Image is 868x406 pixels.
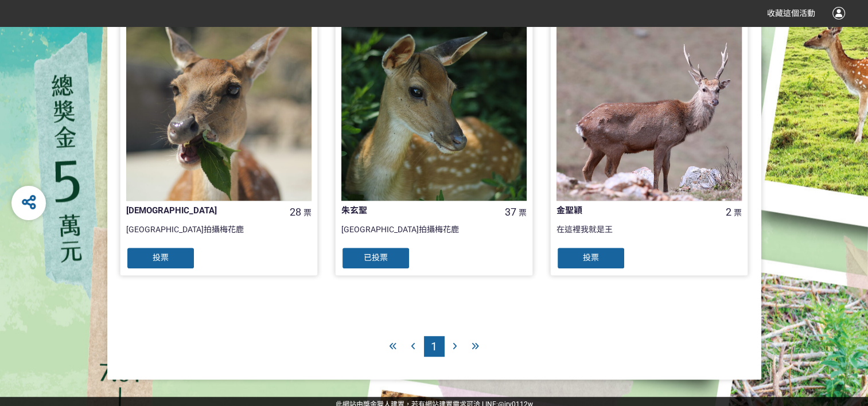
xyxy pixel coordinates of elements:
span: 票 [734,208,742,217]
a: 朱玄聖37票[GEOGRAPHIC_DATA]拍攝梅花鹿已投票 [335,9,533,276]
a: [DEMOGRAPHIC_DATA]28票[GEOGRAPHIC_DATA]拍攝梅花鹿投票 [120,9,318,276]
a: 金聖穎2票在這裡我就是王投票 [550,9,748,276]
div: 金聖穎 [556,204,704,217]
span: 已投票 [364,253,388,262]
div: 在這裡我就是王 [556,224,742,247]
div: [GEOGRAPHIC_DATA]拍攝梅花鹿 [126,224,312,247]
span: 票 [303,208,312,217]
div: [DEMOGRAPHIC_DATA] [126,204,274,217]
div: 朱玄聖 [341,204,489,217]
span: 28 [290,206,301,218]
div: [GEOGRAPHIC_DATA]拍攝梅花鹿 [341,224,527,247]
span: 投票 [583,253,599,262]
span: 1 [431,339,437,353]
span: 2 [726,206,731,218]
span: 票 [519,208,527,217]
span: 37 [505,206,516,218]
span: 收藏這個活動 [767,9,815,18]
span: 投票 [153,253,169,262]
